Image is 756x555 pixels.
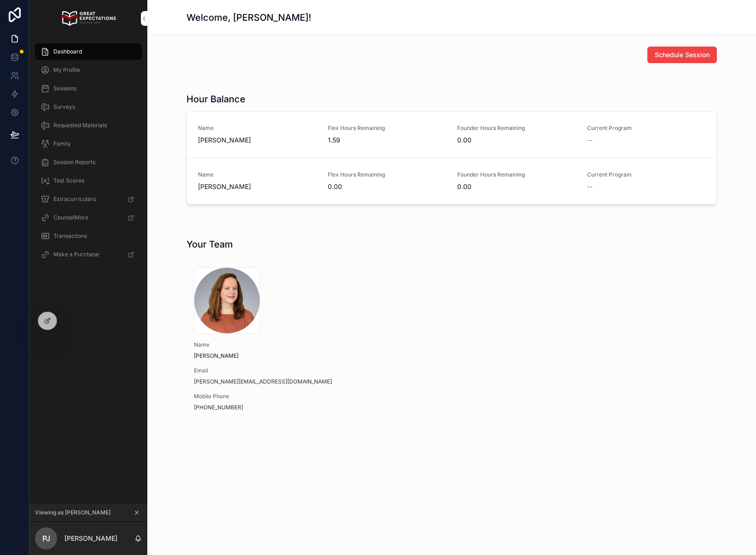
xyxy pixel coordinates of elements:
span: Current Program [587,171,706,178]
span: Make a Purchase [53,251,99,258]
span: Flex Hours Remaining [328,171,447,178]
span: Current Program [587,124,706,132]
span: -- [587,136,593,145]
a: [PHONE_NUMBER] [194,404,243,411]
span: Transactions [53,232,87,240]
span: Name [198,124,317,132]
span: Flex Hours Remaining [328,124,447,132]
a: Test Scores [35,172,142,189]
span: Family [53,140,71,148]
span: Email [194,367,356,374]
span: PJ [42,533,50,544]
img: App logo [61,11,116,26]
a: Requested Materials [35,117,142,134]
p: [PERSON_NAME] [64,534,117,543]
a: Family [35,136,142,152]
span: Founder Hours Remaining [457,171,576,178]
span: 0.00 [457,182,576,191]
span: 0.00 [328,182,447,191]
div: scrollable content [29,37,147,275]
span: [PERSON_NAME] [198,182,317,191]
span: [PERSON_NAME] [198,136,317,145]
span: Session Reports [53,159,95,166]
a: Extracurriculars [35,191,142,207]
span: Schedule Session [655,50,709,59]
span: Surveys [53,103,75,111]
h1: Hour Balance [186,93,245,106]
span: Extracurriculars [53,195,96,203]
span: Requested Materials [53,122,107,129]
span: Name [198,171,317,178]
span: -- [587,182,593,191]
a: Make a Purchase [35,246,142,263]
span: My Profile [53,66,80,74]
h1: Your Team [186,238,233,251]
a: My Profile [35,62,142,78]
a: Sessions [35,80,142,97]
a: Surveys [35,99,142,115]
span: Test Scores [53,177,84,184]
span: Name [194,341,356,348]
span: Founder Hours Remaining [457,124,576,132]
a: Transactions [35,228,142,244]
a: Dashboard [35,43,142,60]
span: [PERSON_NAME] [194,352,356,360]
span: Mobile Phone [194,393,356,400]
a: Session Reports [35,154,142,171]
span: CounselMore [53,214,88,221]
a: [PERSON_NAME][EMAIL_ADDRESS][DOMAIN_NAME] [194,378,332,385]
span: 0.00 [457,136,576,145]
span: Viewing as [PERSON_NAME] [35,509,110,516]
span: Sessions [53,85,76,92]
a: CounselMore [35,209,142,226]
button: Schedule Session [647,47,717,63]
h1: Welcome, [PERSON_NAME]! [186,11,311,24]
span: Dashboard [53,48,82,55]
span: 1.59 [328,136,447,145]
